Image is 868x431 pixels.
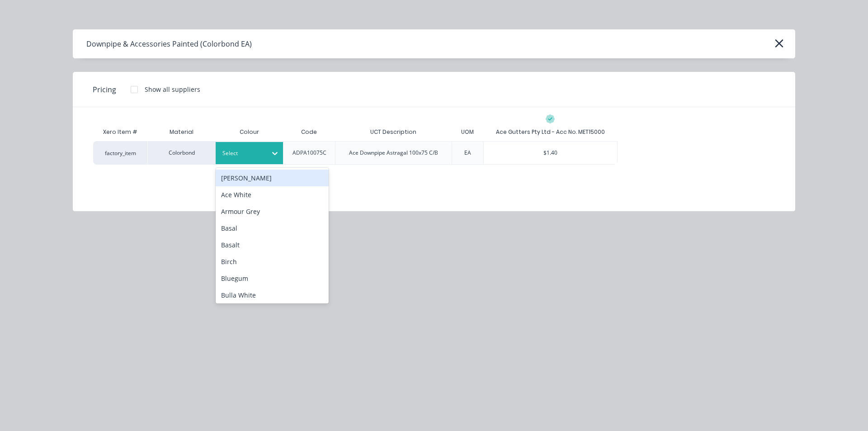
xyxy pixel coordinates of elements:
[216,270,329,287] div: Bluegum
[294,121,324,143] div: Code
[216,186,329,203] div: Ace White
[216,203,329,220] div: Armour Grey
[292,149,326,157] div: ADPA10075C
[93,84,116,95] span: Pricing
[93,141,147,165] div: factory_item
[464,149,471,157] div: EA
[496,128,605,136] div: Ace Gutters Pty Ltd - Acc No. MET15000
[147,141,215,165] div: Colorbond
[216,253,329,270] div: Birch
[216,170,329,186] div: [PERSON_NAME]
[93,123,147,141] div: Xero Item #
[145,85,200,94] div: Show all suppliers
[216,237,329,253] div: Basalt
[363,121,424,143] div: UCT Description
[215,123,283,141] div: Colour
[86,38,252,49] div: Downpipe & Accessories Painted (Colorbond EA)
[147,123,215,141] div: Material
[454,121,481,143] div: UOM
[349,149,438,157] div: Ace Downpipe Astragal 100x75 C/B
[216,287,329,303] div: Bulla White
[484,142,617,164] div: $1.40
[216,220,329,237] div: Basal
